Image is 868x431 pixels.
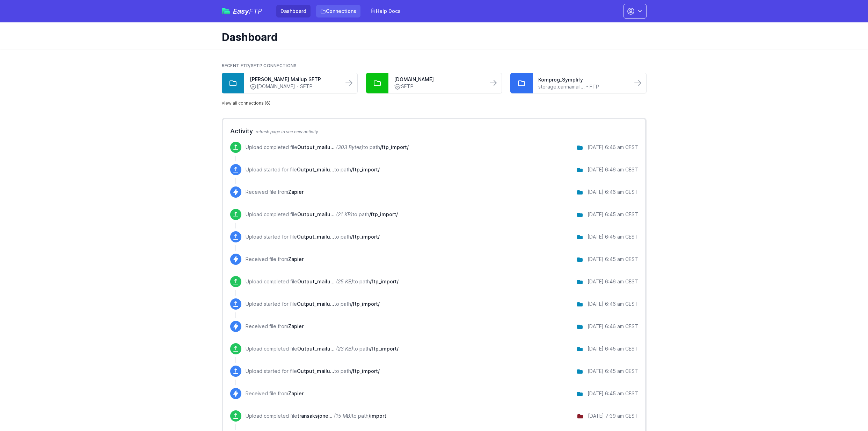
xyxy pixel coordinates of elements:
span: Output_mailup_final.csv [297,234,334,240]
span: Output_mailup_final.csv [297,167,334,172]
span: Zapier [288,256,304,262]
a: Komprog_Symplify [538,76,626,83]
span: /ftp_import/ [351,368,380,374]
div: [DATE] 6:46 am CEST [588,144,638,151]
p: Upload started for file to path [246,166,380,173]
span: Output_mailup_final.csv [297,211,335,217]
span: /ftp_import/ [351,234,380,240]
i: (303 Bytes) [336,144,363,150]
div: [DATE] 6:46 am CEST [588,323,638,330]
div: [DATE] 6:45 am CEST [588,368,638,375]
a: [DOMAIN_NAME] [394,76,482,83]
p: Upload started for file to path [246,301,380,308]
a: view all connections (6) [222,100,270,106]
i: (15 MB) [334,413,352,419]
span: Output_mailup_final.csv [297,144,335,150]
span: Output_mailup_final.csv [297,368,334,374]
a: [DOMAIN_NAME] - SFTP [250,83,338,90]
span: Output_mailup_final.csv [297,301,334,307]
span: /ftp_import/ [369,211,398,217]
h1: Dashboard [222,31,641,43]
h2: Activity [230,126,638,136]
i: (21 KB) [336,211,352,217]
span: transaksjoner_sjekket.csv [297,413,333,419]
span: FTP [249,7,262,15]
p: Upload completed file to path [246,144,409,151]
span: Zapier [288,390,304,396]
span: Easy [233,8,262,15]
p: Upload started for file to path [246,233,380,240]
p: Received file from [246,189,304,196]
span: Zapier [288,323,304,329]
p: Received file from [246,256,304,263]
a: Connections [316,5,360,17]
span: refresh page to see new activity [256,129,318,134]
div: [DATE] 7:39 am CEST [588,412,638,419]
a: [PERSON_NAME] Mailup SFTP [250,76,338,83]
a: Dashboard [276,5,311,17]
p: Upload started for file to path [246,368,380,375]
span: /ftp_import/ [370,278,399,284]
div: [DATE] 6:46 am CEST [588,189,638,196]
span: Output_mailup_final.csv [297,278,335,284]
p: Upload completed file to path [246,345,399,352]
i: (25 KB) [336,278,353,284]
div: [DATE] 6:45 am CEST [588,256,638,263]
a: storage.carmamail... - FTP [538,83,626,90]
iframe: Drift Widget Chat Controller [833,396,860,423]
a: Help Docs [366,5,405,17]
span: /import [369,413,386,419]
a: SFTP [394,83,482,90]
p: Upload completed file to path [246,278,399,285]
div: [DATE] 6:45 am CEST [588,345,638,352]
img: easyftp_logo.png [222,8,230,14]
i: (23 KB) [336,346,353,352]
p: Received file from [246,323,304,330]
div: [DATE] 6:45 am CEST [588,211,638,218]
span: Output_mailup_final.csv [297,346,335,352]
span: Zapier [288,189,304,195]
p: Received file from [246,390,304,397]
span: /ftp_import/ [370,346,399,352]
div: [DATE] 6:45 am CEST [588,233,638,240]
a: EasyFTP [222,8,262,15]
div: [DATE] 6:45 am CEST [588,390,638,397]
p: Upload completed file to path [246,412,386,419]
div: [DATE] 6:46 am CEST [588,278,638,285]
p: Upload completed file to path [246,211,398,218]
span: /ftp_import/ [380,144,409,150]
span: /ftp_import/ [351,301,380,307]
span: /ftp_import/ [351,167,380,172]
div: [DATE] 6:46 am CEST [588,301,638,308]
div: [DATE] 6:46 am CEST [588,166,638,173]
h2: Recent FTP/SFTP Connections [222,63,647,69]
